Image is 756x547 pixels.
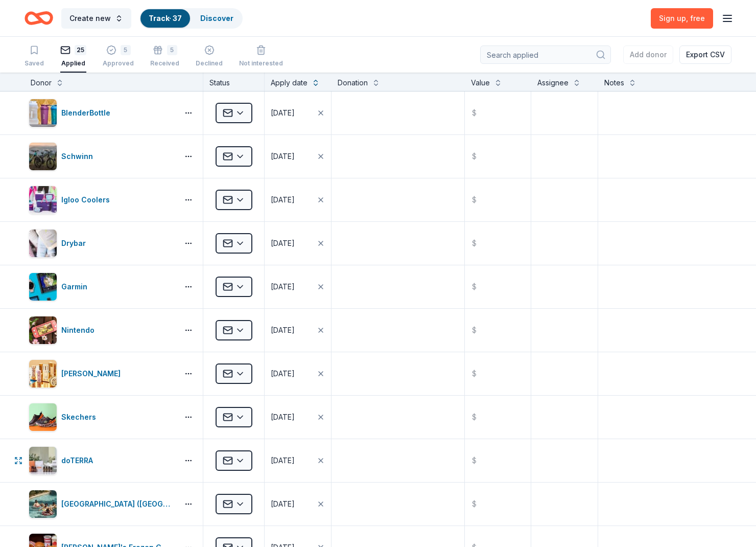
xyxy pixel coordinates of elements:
[29,316,57,344] img: Image for Nintendo
[271,107,295,119] div: [DATE]
[271,324,295,336] div: [DATE]
[271,498,295,510] div: [DATE]
[265,309,331,352] button: [DATE]
[29,99,174,127] button: Image for BlenderBottleBlenderBottle
[29,403,174,431] button: Image for SkechersSkechers
[61,150,97,163] div: Schwinn
[121,45,131,55] div: 5
[265,265,331,308] button: [DATE]
[265,178,331,221] button: [DATE]
[61,107,114,119] div: BlenderBottle
[271,281,295,293] div: [DATE]
[61,411,100,423] div: Skechers
[150,59,179,67] div: Received
[239,59,283,67] div: Not interested
[60,59,86,67] div: Applied
[103,41,134,73] button: 5Approved
[196,41,223,73] button: Declined
[271,77,308,89] div: Apply date
[29,490,57,518] img: Image for Four Seasons Resort (Orlando)
[25,6,53,30] a: Home
[200,14,233,22] a: Discover
[29,142,174,171] button: Image for SchwinnSchwinn
[265,396,331,439] button: [DATE]
[29,272,174,301] button: Image for GarminGarmin
[203,73,265,91] div: Status
[338,77,368,89] div: Donation
[29,446,174,475] button: Image for doTERRAdoTERRA
[271,454,295,467] div: [DATE]
[29,403,57,431] img: Image for Skechers
[480,45,611,64] input: Search applied
[29,99,57,127] img: Image for BlenderBottle
[271,237,295,249] div: [DATE]
[265,222,331,265] button: [DATE]
[271,411,295,423] div: [DATE]
[139,8,243,29] button: Track· 37Discover
[61,237,90,249] div: Drybar
[150,41,179,73] button: 5Received
[69,12,111,25] span: Create new
[61,281,91,293] div: Garmin
[29,447,57,474] img: Image for doTERRA
[61,498,174,510] div: [GEOGRAPHIC_DATA] ([GEOGRAPHIC_DATA])
[659,14,705,22] span: Sign up
[29,230,57,257] img: Image for Drybar
[29,359,174,388] button: Image for Elizabeth Arden[PERSON_NAME]
[265,439,331,482] button: [DATE]
[75,45,86,55] div: 25
[29,229,174,258] button: Image for DrybarDrybar
[29,490,174,518] button: Image for Four Seasons Resort (Orlando)[GEOGRAPHIC_DATA] ([GEOGRAPHIC_DATA])
[29,186,174,214] button: Image for Igloo CoolersIgloo Coolers
[604,77,624,89] div: Notes
[29,143,57,170] img: Image for Schwinn
[271,194,295,206] div: [DATE]
[265,352,331,395] button: [DATE]
[471,77,490,89] div: Value
[167,45,177,55] div: 5
[61,8,131,29] button: Create new
[196,59,223,67] div: Declined
[60,41,86,73] button: 25Applied
[149,14,182,22] a: Track· 37
[103,59,134,67] div: Approved
[679,45,731,64] button: Export CSV
[29,316,174,345] button: Image for NintendoNintendo
[61,368,125,380] div: [PERSON_NAME]
[265,135,331,178] button: [DATE]
[61,194,114,206] div: Igloo Coolers
[61,324,99,336] div: Nintendo
[265,92,331,134] button: [DATE]
[61,454,97,467] div: doTERRA
[651,8,713,29] a: Sign up, free
[265,483,331,526] button: [DATE]
[271,150,295,163] div: [DATE]
[25,59,44,67] div: Saved
[29,273,57,301] img: Image for Garmin
[239,41,283,73] button: Not interested
[29,360,57,388] img: Image for Elizabeth Arden
[686,14,705,22] span: , free
[271,368,295,380] div: [DATE]
[31,77,52,89] div: Donor
[25,41,44,73] button: Saved
[29,186,57,214] img: Image for Igloo Coolers
[537,77,569,89] div: Assignee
